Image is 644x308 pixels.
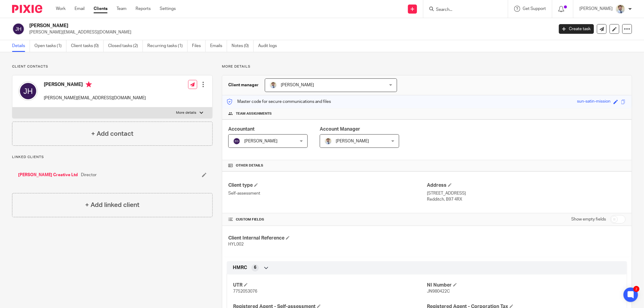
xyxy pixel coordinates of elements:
h4: + Add linked client [85,200,139,210]
a: Team [117,6,127,12]
a: Details [12,40,30,52]
p: Master code for secure communications and files [227,99,331,105]
p: More details [176,110,197,115]
span: [PERSON_NAME] [336,139,369,143]
a: Settings [160,6,176,12]
a: Create task [559,24,594,34]
span: 7752053076 [233,289,257,294]
img: 1693835698283.jfif [325,138,332,145]
a: Clients [94,6,107,12]
h4: NI Number [427,282,621,288]
h4: UTR [233,282,427,288]
a: Closed tasks (2) [108,40,143,52]
h4: + Add contact [91,129,133,138]
span: 6 [254,265,256,271]
span: HMRC [233,265,247,271]
input: Search [435,7,490,13]
span: Team assignments [236,111,272,116]
span: Director [81,172,97,178]
h2: [PERSON_NAME] [29,23,446,29]
a: [PERSON_NAME] Creative Ltd [18,172,78,178]
span: HYL002 [228,242,244,246]
label: Show empty fields [571,216,606,222]
span: Other details [236,163,263,168]
span: Account Manager [320,127,360,132]
img: Pixie [12,5,42,13]
p: More details [222,64,632,69]
img: svg%3E [12,23,25,35]
a: Email [75,6,85,12]
a: Reports [136,6,151,12]
span: [PERSON_NAME] [281,83,314,87]
img: svg%3E [233,138,240,145]
h4: Client Internal Reference [228,235,427,241]
i: Primary [86,81,92,87]
div: 2 [633,286,639,292]
p: Client contacts [12,64,213,69]
div: sun-satin-mission [577,98,610,105]
span: Get Support [523,7,546,11]
h4: Client type [228,182,427,189]
p: [STREET_ADDRESS] [427,190,626,196]
a: Files [192,40,206,52]
a: Notes (0) [232,40,254,52]
a: Recurring tasks (1) [147,40,187,52]
a: Audit logs [258,40,281,52]
span: [PERSON_NAME] [244,139,277,143]
a: Client tasks (0) [71,40,104,52]
a: Work [56,6,66,12]
img: 1693835698283.jfif [616,4,625,14]
img: 1693835698283.jfif [270,81,277,89]
h3: Client manager [228,82,259,88]
p: [PERSON_NAME] [579,6,613,12]
p: Linked clients [12,155,213,160]
p: Self-assessment [228,190,427,196]
p: Redditch, B97 4RX [427,196,626,202]
h4: CUSTOM FIELDS [228,217,427,222]
h4: Address [427,182,626,189]
img: svg%3E [18,81,38,101]
h4: [PERSON_NAME] [44,81,146,89]
a: Open tasks (1) [34,40,66,52]
span: Accountant [228,127,255,132]
p: [PERSON_NAME][EMAIL_ADDRESS][DOMAIN_NAME] [44,95,146,101]
span: JN980422C [427,289,450,294]
a: Emails [210,40,227,52]
p: [PERSON_NAME][EMAIL_ADDRESS][DOMAIN_NAME] [29,29,550,35]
